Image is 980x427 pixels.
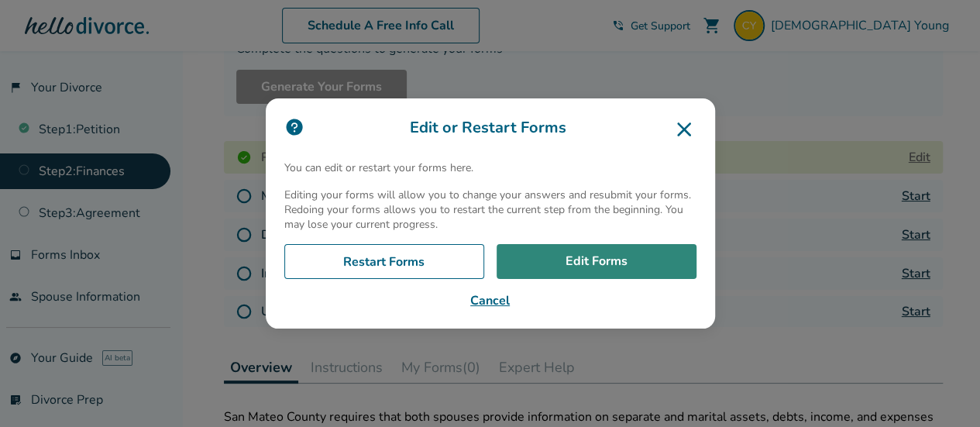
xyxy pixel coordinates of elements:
[284,117,696,142] h3: Edit or Restart Forms
[284,291,696,310] button: Cancel
[284,188,696,232] p: Editing your forms will allow you to change your answers and resubmit your forms. Redoing your fo...
[903,353,980,427] iframe: Chat Widget
[497,244,696,280] a: Edit Forms
[284,117,304,137] img: icon
[284,244,484,280] a: Restart Forms
[284,160,696,175] p: You can edit or restart your forms here.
